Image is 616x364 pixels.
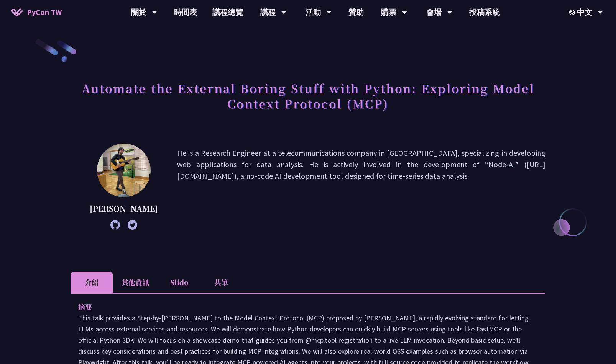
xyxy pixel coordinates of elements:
li: 其他資訊 [113,272,158,293]
li: 共筆 [200,272,242,293]
img: Ryosuke Tanno [97,144,151,197]
p: 摘要 [78,301,522,312]
img: Locale Icon [569,10,577,15]
li: Slido [158,272,200,293]
img: Home icon of PyCon TW 2025 [11,8,23,16]
a: PyCon TW [4,3,69,22]
span: PyCon TW [27,7,62,18]
h1: Automate the External Boring Stuff with Python: Exploring Model Context Protocol (MCP) [71,77,545,115]
p: He is a Research Engineer at a telecommunications company in [GEOGRAPHIC_DATA], specializing in d... [177,147,545,226]
p: [PERSON_NAME] [90,203,158,214]
li: 介紹 [71,272,113,293]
